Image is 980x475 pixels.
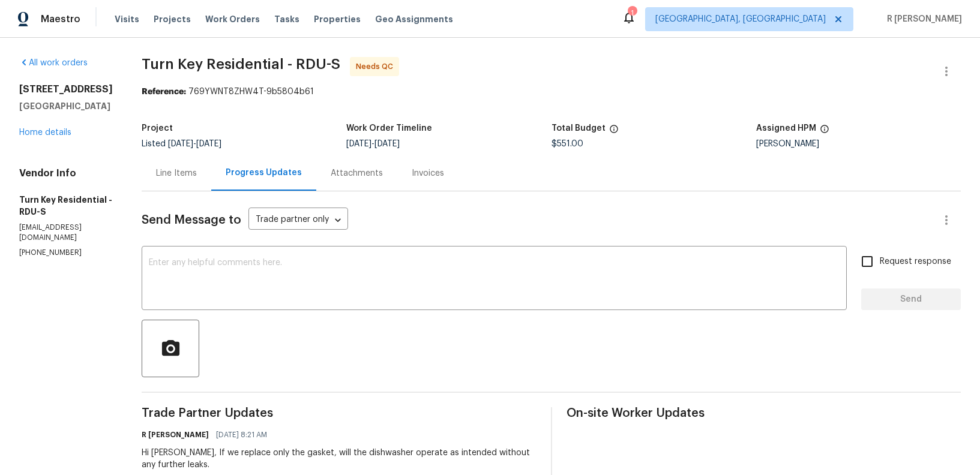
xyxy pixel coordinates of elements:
[142,407,537,419] span: Trade Partner Updates
[142,124,173,133] h5: Project
[356,61,398,73] span: Needs QC
[820,124,829,140] span: The hpm assigned to this work order.
[274,15,299,23] span: Tasks
[374,140,400,148] span: [DATE]
[142,429,209,441] h6: R [PERSON_NAME]
[216,429,267,441] span: [DATE] 8:21 AM
[115,13,139,25] span: Visits
[655,13,826,25] span: [GEOGRAPHIC_DATA], [GEOGRAPHIC_DATA]
[41,13,80,25] span: Maestro
[205,13,260,25] span: Work Orders
[567,407,961,419] span: On-site Worker Updates
[19,128,71,137] a: Home details
[552,140,583,148] span: $551.00
[142,140,221,148] span: Listed
[375,13,453,25] span: Geo Assignments
[314,13,361,25] span: Properties
[248,211,348,230] div: Trade partner only
[154,13,191,25] span: Projects
[196,140,221,148] span: [DATE]
[609,124,619,140] span: The total cost of line items that have been proposed by Opendoor. This sum includes line items th...
[142,57,340,71] span: Turn Key Residential - RDU-S
[168,140,221,148] span: -
[552,124,606,133] h5: Total Budget
[142,88,186,96] b: Reference:
[882,13,962,25] span: R [PERSON_NAME]
[346,140,371,148] span: [DATE]
[19,223,113,243] p: [EMAIL_ADDRESS][DOMAIN_NAME]
[331,167,383,179] div: Attachments
[628,7,636,19] div: 1
[142,86,961,98] div: 769YWNT8ZHW4T-9b5804b61
[19,167,113,179] h4: Vendor Info
[346,124,432,133] h5: Work Order Timeline
[19,100,113,112] h5: [GEOGRAPHIC_DATA]
[412,167,444,179] div: Invoices
[19,59,88,67] a: All work orders
[168,140,193,148] span: [DATE]
[142,447,537,471] div: Hi [PERSON_NAME], If we replace only the gasket, will the dishwasher operate as intended without ...
[756,140,961,148] div: [PERSON_NAME]
[880,255,951,268] span: Request response
[142,214,241,226] span: Send Message to
[346,140,400,148] span: -
[156,167,197,179] div: Line Items
[19,83,113,95] h2: [STREET_ADDRESS]
[19,194,113,218] h5: Turn Key Residential - RDU-S
[756,124,816,133] h5: Assigned HPM
[19,248,113,258] p: [PHONE_NUMBER]
[226,167,302,179] div: Progress Updates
